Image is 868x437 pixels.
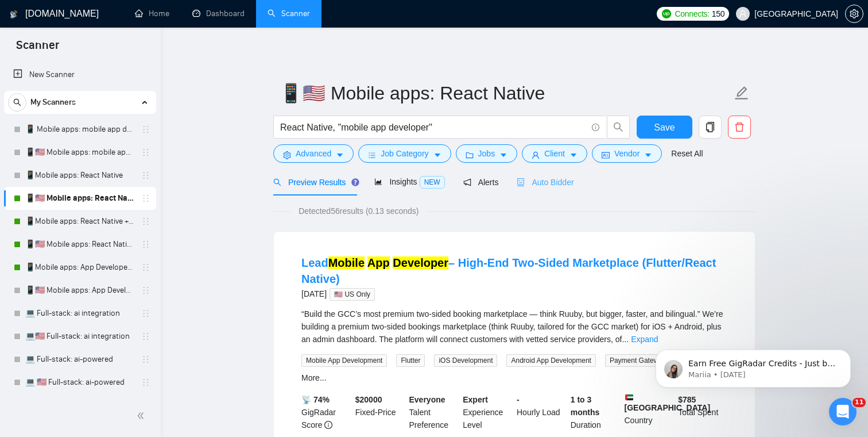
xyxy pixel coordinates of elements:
span: holder [141,125,150,134]
a: 💻 Full-stack: ai-powered [25,348,134,371]
span: notification [463,178,471,186]
span: 150 [712,7,724,20]
a: Expand [631,335,658,344]
span: caret-down [499,151,507,159]
div: “Build the GCC’s most premium two-sided booking marketplace — think Ruuby, but bigger, faster, an... [301,308,727,346]
span: holder [141,263,150,272]
span: Scanner [7,37,68,61]
span: Payment Gateway Integration [605,354,705,367]
a: 📱Mobile apps: App Developer - titles [25,256,134,279]
a: homeHome [135,9,169,18]
span: caret-down [644,151,652,159]
span: caret-down [433,151,441,159]
button: search [607,116,630,139]
span: Insights [374,177,444,186]
span: holder [141,332,150,341]
div: Country [622,393,676,431]
button: barsJob Categorycaret-down [358,144,451,163]
span: Job Category [381,147,428,160]
b: 📡 74% [301,395,330,404]
span: user [739,10,747,18]
div: GigRadar Score [299,393,353,431]
a: 💻 Full-stack: ai integration [25,302,134,325]
input: Search Freelance Jobs... [280,120,587,135]
span: caret-down [336,151,344,159]
b: [GEOGRAPHIC_DATA] [625,393,711,412]
span: robot [517,178,525,186]
span: holder [141,378,150,387]
span: delete [728,122,750,132]
div: [DATE] [301,287,727,301]
span: iOS Development [434,354,497,367]
a: 📱Mobile apps: React Native [25,164,134,187]
mark: App [367,256,390,269]
span: holder [141,217,150,226]
span: Client [544,147,565,160]
input: Scanner name... [280,79,732,108]
span: holder [141,171,150,180]
span: search [273,178,281,186]
span: Preview Results [273,178,356,187]
mark: Mobile [328,256,365,269]
b: - [517,395,520,404]
span: area-chart [374,178,382,186]
button: copy [699,116,722,139]
b: Everyone [409,395,445,404]
span: double-left [137,410,148,421]
span: user [532,151,540,159]
span: holder [141,286,150,295]
div: Duration [568,393,622,431]
a: LeadMobile App Developer– High-End Two-Sided Marketplace (Flutter/React Native) [301,256,716,285]
a: 📱🇺🇸 Mobile apps: App Developer - titles [25,279,134,302]
span: holder [141,240,150,249]
span: Connects: [675,7,709,20]
span: search [607,122,629,132]
span: holder [141,194,150,203]
span: holder [141,355,150,364]
button: folderJobscaret-down [456,144,518,163]
a: More... [301,373,327,382]
span: 🇺🇸 US Only [330,288,375,301]
span: idcard [602,151,610,159]
iframe: Intercom live chat [829,398,857,425]
span: Detected 56 results (0.13 seconds) [290,205,427,217]
span: setting [283,151,291,159]
span: Jobs [478,147,495,160]
a: dashboardDashboard [192,9,245,18]
span: setting [846,9,863,18]
img: upwork-logo.png [662,9,671,18]
span: Advanced [296,147,331,160]
img: 🇦🇪 [625,393,633,401]
span: 11 [852,398,866,407]
span: edit [734,86,749,101]
button: delete [728,116,751,139]
span: Auto Bidder [517,178,573,187]
button: setting [845,5,863,23]
span: Save [654,120,675,135]
div: Talent Preference [407,393,461,431]
span: folder [466,151,474,159]
span: Flutter [396,354,425,367]
span: Mobile App Development [301,354,387,367]
a: 📱 Mobile apps: mobile app developer [25,118,134,141]
span: Android App Development [506,354,595,367]
b: Expert [463,395,488,404]
img: logo [10,5,18,24]
button: settingAdvancedcaret-down [273,144,354,163]
a: 💻 Full-stack: ai mvp development [25,394,134,417]
span: ... [622,335,629,344]
b: $ 20000 [355,395,382,404]
a: 💻🇺🇸 Full-stack: ai integration [25,325,134,348]
span: info-circle [592,124,599,131]
div: Hourly Load [514,393,568,431]
a: 📱🇺🇸 Mobile apps: mobile app developer [25,141,134,164]
span: Vendor [614,147,640,160]
span: My Scanners [30,91,76,114]
a: 📱Mobile apps: React Native + AI integration [25,210,134,233]
a: Reset All [671,147,703,160]
a: searchScanner [268,9,310,18]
